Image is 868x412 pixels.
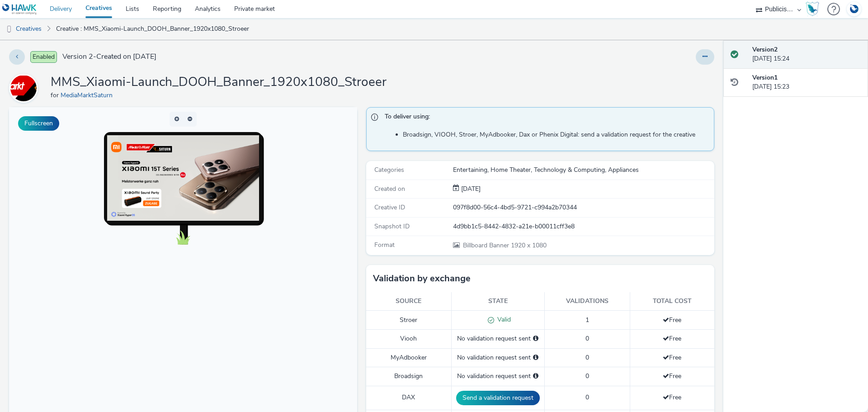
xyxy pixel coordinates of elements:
img: undefined Logo [2,4,37,15]
span: 0 [585,393,589,402]
div: Entertaining, Home Theater, Technology & Computing, Appliances [453,166,713,175]
span: 0 [585,334,589,343]
button: Fullscreen [18,116,59,131]
span: Free [663,353,681,362]
span: Free [663,334,681,343]
h3: Validation by exchange [373,272,471,285]
img: Hawk Academy [806,2,819,16]
img: Account DE [847,2,861,17]
span: Free [663,316,681,324]
span: 1 [585,316,589,324]
strong: Version 2 [752,45,778,54]
th: State [451,292,544,311]
span: Free [663,372,681,380]
span: 0 [585,353,589,362]
span: 1920 x 1080 [462,241,547,250]
img: dooh [5,25,14,34]
span: Billboard Banner [463,241,511,250]
th: Source [366,292,451,311]
span: Enabled [30,51,57,63]
span: Valid [494,315,511,324]
span: Format [374,241,395,249]
div: [DATE] 15:23 [752,73,861,92]
th: Validations [544,292,630,311]
div: No validation request sent [456,353,540,362]
div: Creation 26 September 2025, 15:23 [459,185,481,194]
td: DAX [366,386,451,410]
span: 0 [585,372,589,380]
div: Please select a deal below and click on Send to send a validation request to Viooh. [533,334,538,343]
h1: MMS_Xiaomi-Launch_DOOH_Banner_1920x1080_Stroeer [51,74,387,91]
div: Please select a deal below and click on Send to send a validation request to Broadsign. [533,372,538,381]
span: Created on [374,185,405,193]
td: MyAdbooker [366,348,451,367]
div: 097f8d00-56c4-4bd5-9721-c994a2b70344 [453,203,713,212]
li: Broadsign, VIOOH, Stroer, MyAdbooker, Dax or Phenix Digital: send a validation request for the cr... [403,130,709,139]
span: [DATE] [459,185,481,193]
a: Creative : MMS_Xiaomi-Launch_DOOH_Banner_1920x1080_Stroeer [52,18,254,40]
td: Broadsign [366,367,451,386]
span: To deliver using: [385,112,705,124]
strong: Version 1 [752,73,778,82]
div: 4d9bb1c5-8442-4832-a21e-b00011cff3e8 [453,222,713,231]
div: No validation request sent [456,334,540,343]
a: MediaMarktSaturn [61,91,116,99]
a: Hawk Academy [806,2,823,16]
div: [DATE] 15:24 [752,45,861,64]
img: MediaMarktSaturn [10,75,37,101]
td: Stroer [366,311,451,330]
span: Categories [374,166,404,174]
span: Version 2 - Created on [DATE] [62,52,156,62]
td: Viooh [366,330,451,348]
span: Free [663,393,681,402]
th: Total cost [630,292,714,311]
img: Advertisement preview [98,28,250,113]
div: No validation request sent [456,372,540,381]
button: Send a validation request [456,391,540,405]
span: for [51,91,61,99]
span: Snapshot ID [374,222,410,231]
div: Please select a deal below and click on Send to send a validation request to MyAdbooker. [533,353,538,362]
a: MediaMarktSaturn [9,84,42,92]
span: Creative ID [374,203,405,212]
